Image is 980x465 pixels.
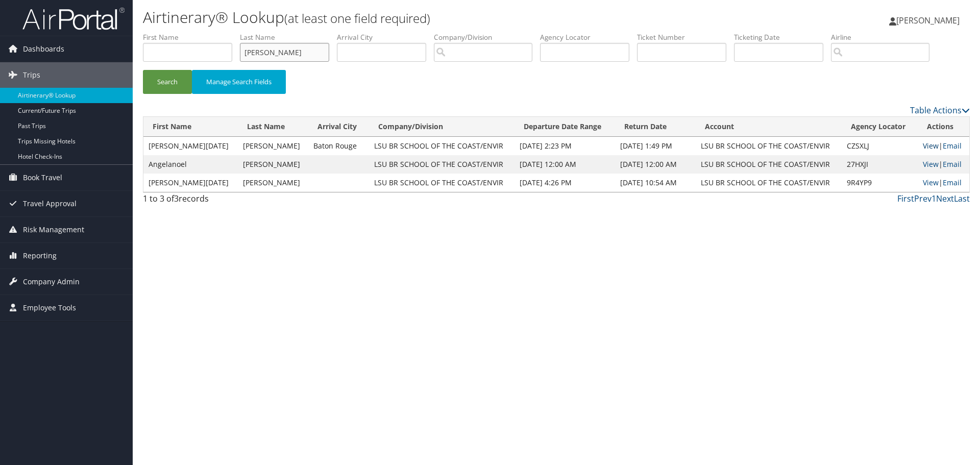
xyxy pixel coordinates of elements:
th: Agency Locator: activate to sort column ascending [842,117,918,137]
td: | [918,137,969,155]
label: Company/Division [434,32,540,42]
a: 1 [932,193,936,204]
td: [PERSON_NAME] [238,155,308,174]
label: Arrival City [337,32,434,42]
th: Return Date: activate to sort column ascending [615,117,696,137]
td: 27HXJI [842,155,918,174]
label: Last Name [240,32,337,42]
th: Account: activate to sort column ascending [696,117,842,137]
button: Search [143,70,192,94]
td: LSU BR SCHOOL OF THE COAST/ENVIR [696,174,842,192]
td: [DATE] 1:49 PM [615,137,696,155]
td: [DATE] 12:00 AM [514,155,615,174]
td: [PERSON_NAME][DATE] [143,137,238,155]
td: LSU BR SCHOOL OF THE COAST/ENVIR [696,155,842,174]
label: Agency Locator [540,32,637,42]
td: [PERSON_NAME] [238,174,308,192]
a: Next [936,193,954,204]
td: 9R4YP9 [842,174,918,192]
td: | [918,174,969,192]
h1: Airtinerary® Lookup [143,7,694,28]
a: View [923,178,939,187]
a: [PERSON_NAME] [889,5,970,36]
a: Email [943,141,962,151]
span: Trips [23,62,40,88]
th: Company/Division [369,117,515,137]
span: 3 [174,193,179,204]
div: 1 to 3 of records [143,192,338,210]
span: Book Travel [23,165,62,190]
label: Ticketing Date [734,32,831,42]
td: [DATE] 4:26 PM [514,174,615,192]
a: Email [943,178,962,187]
th: Departure Date Range: activate to sort column ascending [514,117,615,137]
span: Risk Management [23,217,84,242]
label: First Name [143,32,240,42]
th: First Name: activate to sort column ascending [143,117,238,137]
span: Employee Tools [23,295,76,321]
span: [PERSON_NAME] [896,15,960,26]
td: [PERSON_NAME][DATE] [143,174,238,192]
td: LSU BR SCHOOL OF THE COAST/ENVIR [696,137,842,155]
span: Dashboards [23,36,64,62]
span: Company Admin [23,269,80,295]
th: Arrival City: activate to sort column ascending [308,117,369,137]
td: [DATE] 2:23 PM [514,137,615,155]
td: Angelanoel [143,155,238,174]
td: LSU BR SCHOOL OF THE COAST/ENVIR [369,174,515,192]
td: LSU BR SCHOOL OF THE COAST/ENVIR [369,137,515,155]
a: Prev [914,193,932,204]
td: | [918,155,969,174]
a: View [923,141,939,151]
label: Airline [831,32,937,42]
img: airportal-logo.png [22,7,125,31]
td: [DATE] 12:00 AM [615,155,696,174]
td: Baton Rouge [308,137,369,155]
span: Travel Approval [23,191,77,216]
td: CZSXLJ [842,137,918,155]
a: First [897,193,914,204]
a: Table Actions [910,105,970,116]
small: (at least one field required) [284,10,430,27]
td: [DATE] 10:54 AM [615,174,696,192]
th: Actions [918,117,969,137]
button: Manage Search Fields [192,70,286,94]
a: Email [943,159,962,169]
th: Last Name: activate to sort column ascending [238,117,308,137]
label: Ticket Number [637,32,734,42]
span: Reporting [23,243,57,268]
a: Last [954,193,970,204]
td: LSU BR SCHOOL OF THE COAST/ENVIR [369,155,515,174]
a: View [923,159,939,169]
td: [PERSON_NAME] [238,137,308,155]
